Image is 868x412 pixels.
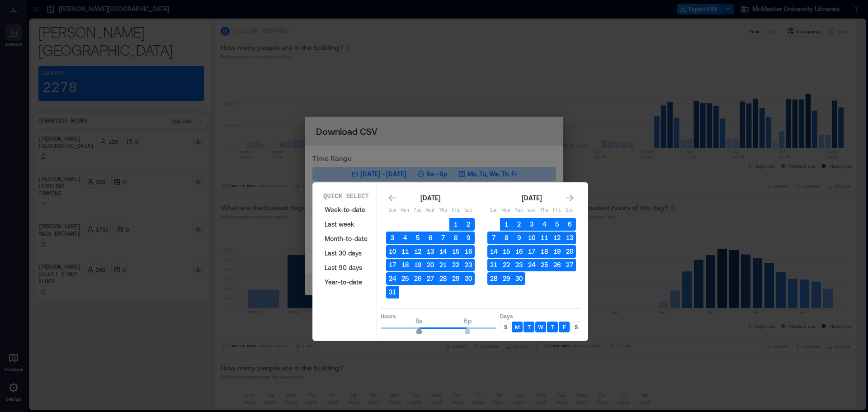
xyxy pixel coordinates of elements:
button: Last 90 days [319,260,373,275]
p: T [551,323,554,331]
button: 28 [487,272,500,285]
button: Week-to-date [319,203,373,217]
button: 14 [487,245,500,258]
th: Saturday [563,204,576,217]
p: Tue [411,207,424,214]
th: Saturday [462,204,475,217]
button: 24 [386,272,399,285]
p: Days [500,313,581,320]
th: Friday [551,204,563,217]
button: 24 [525,259,538,271]
button: 17 [525,245,538,258]
p: Tue [513,207,525,214]
th: Wednesday [424,204,437,217]
button: 26 [551,259,563,271]
p: S [504,323,507,331]
th: Thursday [538,204,551,217]
button: 7 [487,232,500,244]
button: 4 [538,218,551,231]
button: 27 [424,272,437,285]
button: 3 [525,218,538,231]
button: 22 [449,259,462,271]
button: 15 [500,245,513,258]
button: 12 [551,232,563,244]
th: Friday [449,204,462,217]
p: Thu [437,207,449,214]
p: Sat [563,207,576,214]
p: Fri [551,207,563,214]
p: Sun [386,207,399,214]
th: Thursday [437,204,449,217]
p: T [528,323,531,331]
button: 20 [424,259,437,271]
button: 26 [411,272,424,285]
button: 10 [525,232,538,244]
button: 31 [386,286,399,298]
p: Fri [449,207,462,214]
th: Sunday [487,204,500,217]
div: [DATE] [519,193,544,204]
button: 8 [500,232,513,244]
div: [DATE] [418,193,443,204]
button: 21 [487,259,500,271]
button: 2 [462,218,475,231]
span: 6p [464,317,472,325]
button: 5 [411,232,424,244]
th: Monday [399,204,411,217]
button: 13 [424,245,437,258]
button: Last week [319,217,373,232]
p: Wed [424,207,437,214]
th: Wednesday [525,204,538,217]
p: M [515,323,519,331]
span: 8a [415,317,423,325]
p: Mon [399,207,411,214]
button: 28 [437,272,449,285]
button: Month-to-date [319,232,373,246]
button: 16 [513,245,525,258]
button: 14 [437,245,449,258]
button: 23 [513,259,525,271]
button: 15 [449,245,462,258]
button: 30 [462,272,475,285]
button: 9 [513,232,525,244]
button: 17 [386,259,399,271]
button: 21 [437,259,449,271]
button: 23 [462,259,475,271]
button: 27 [563,259,576,271]
button: Go to next month [563,192,576,204]
button: 19 [411,259,424,271]
button: 6 [424,232,437,244]
p: Sat [462,207,475,214]
button: 25 [538,259,551,271]
p: Mon [500,207,513,214]
p: Wed [525,207,538,214]
button: 1 [449,218,462,231]
button: 19 [551,245,563,258]
button: 25 [399,272,411,285]
button: 12 [411,245,424,258]
button: Year-to-date [319,275,373,289]
button: Last 30 days [319,246,373,260]
button: 11 [538,232,551,244]
button: Go to previous month [386,192,399,204]
button: 20 [563,245,576,258]
th: Tuesday [411,204,424,217]
button: 16 [462,245,475,258]
p: Quick Select [323,192,369,201]
p: F [563,323,566,331]
button: 3 [386,232,399,244]
p: W [538,323,543,331]
button: 1 [500,218,513,231]
button: 2 [513,218,525,231]
button: 4 [399,232,411,244]
button: 30 [513,272,525,285]
button: 10 [386,245,399,258]
button: 29 [500,272,513,285]
button: 5 [551,218,563,231]
button: 8 [449,232,462,244]
button: 6 [563,218,576,231]
th: Tuesday [513,204,525,217]
button: 22 [500,259,513,271]
p: Sun [487,207,500,214]
button: 18 [399,259,411,271]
